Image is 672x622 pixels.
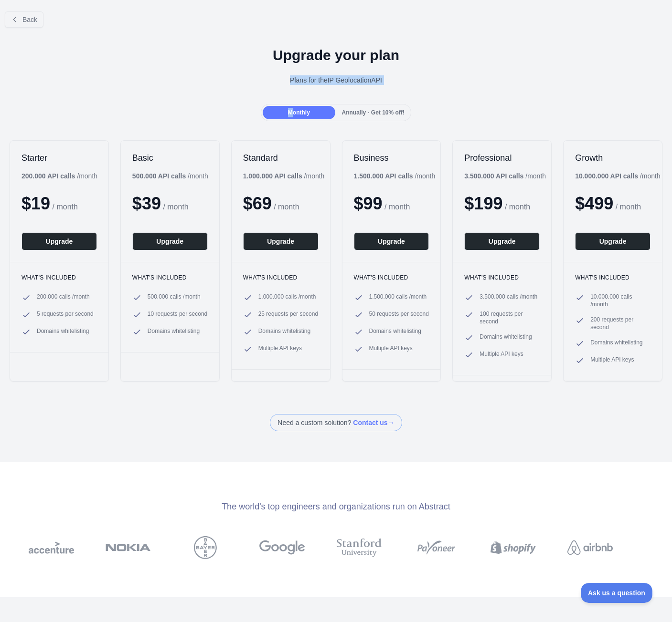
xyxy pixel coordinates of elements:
div: / month [575,171,661,181]
h2: Professional [464,152,540,164]
div: / month [243,171,325,181]
h2: Standard [243,152,319,164]
span: $ 69 [243,194,272,213]
b: 1.000.000 API calls [243,172,302,180]
b: 3.500.000 API calls [464,172,523,180]
b: 1.500.000 API calls [354,172,413,180]
h2: Business [354,152,429,164]
span: $ 199 [464,194,502,213]
h2: Growth [575,152,651,164]
span: $ 99 [354,194,383,213]
b: 10.000.000 API calls [575,172,638,180]
div: / month [354,171,436,181]
span: $ 499 [575,194,613,213]
div: / month [464,171,546,181]
iframe: Toggle Customer Support [581,583,653,603]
